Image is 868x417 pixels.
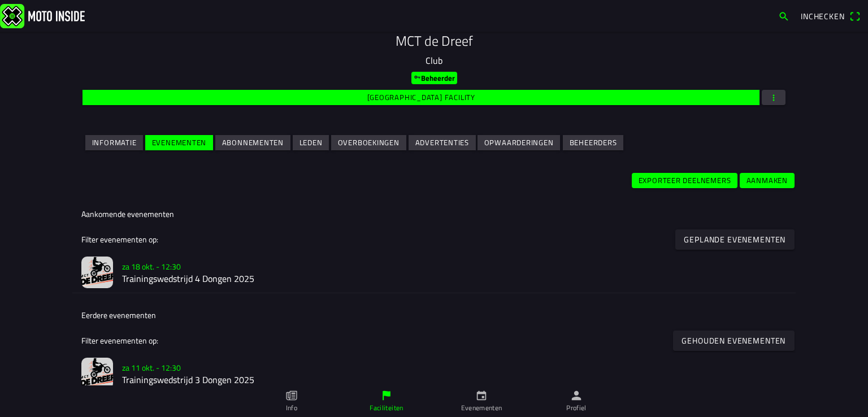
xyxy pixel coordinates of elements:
[81,358,113,389] img: lOLSn726VxCaGFNnlaZ6XcwBmXzx7kLs7LJ84tf7.jpg
[409,135,476,150] ion-button: Advertenties
[414,73,421,81] ion-icon: key
[293,135,329,150] ion-button: Leden
[81,54,787,67] p: Club
[475,389,488,402] ion-icon: calendar
[122,260,181,272] ion-text: za 18 okt. - 12:30
[81,335,158,346] ion-label: Filter evenementen op:
[122,375,787,385] h2: Trainingswedstrijd 3 Dongen 2025
[122,362,181,373] ion-text: za 11 okt. - 12:30
[145,135,213,150] ion-button: Evenementen
[563,135,623,150] ion-button: Beheerders
[370,403,403,413] ion-label: Faciliteiten
[81,257,113,288] img: 64Wn0GjIVjMjfa4ALD0MpMaRxaoUOgurKTF0pxpL.jpg
[81,208,174,220] ion-label: Aankomende evenementen
[85,135,143,150] ion-button: Informatie
[772,6,795,25] a: search
[286,403,297,413] ion-label: Info
[684,235,786,243] ion-text: Geplande evenementen
[81,233,158,245] ion-label: Filter evenementen op:
[411,72,457,84] ion-badge: Beheerder
[380,389,393,402] ion-icon: flag
[570,389,583,402] ion-icon: person
[682,336,786,344] ion-text: Gehouden evenementen
[632,173,737,188] ion-button: Exporteer deelnemers
[461,403,502,413] ion-label: Evenementen
[83,90,759,105] ion-button: [GEOGRAPHIC_DATA] facility
[566,403,587,413] ion-label: Profiel
[740,173,795,188] ion-button: Aanmaken
[81,309,156,321] ion-label: Eerdere evenementen
[215,135,290,150] ion-button: Abonnementen
[801,10,845,22] span: Inchecken
[478,135,560,150] ion-button: Opwaarderingen
[122,273,787,284] h2: Trainingswedstrijd 4 Dongen 2025
[331,135,406,150] ion-button: Overboekingen
[795,6,866,25] a: Incheckenqr scanner
[81,33,787,49] h1: MCT de Dreef
[285,389,298,402] ion-icon: paper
